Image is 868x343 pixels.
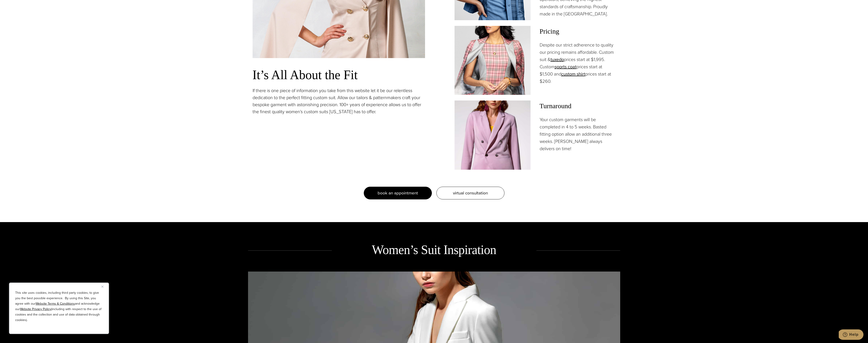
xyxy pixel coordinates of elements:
[455,100,531,169] img: Woman in double breasted Loro Piana bespoke women's suits.
[453,190,488,196] span: virtual consultation
[455,26,531,95] img: Woman in custom made red checked dress with matching custom jacket over shoulders.
[551,56,564,63] a: tuxedo
[540,116,616,152] p: Your custom garments will be completed in 4 to 5 weeks. Basted fitting option allow an additional...
[436,187,504,199] a: virtual consultation
[540,100,616,111] span: Turnaround
[332,242,536,258] h2: Women’s Suit Inspiration
[36,301,75,306] a: Website Terms & Conditions
[540,41,616,85] p: Despite our strict adherence to quality our pricing remains affordable. Custom suit & prices star...
[839,329,863,341] iframe: Opens a widget where you can chat to one of our agents
[540,26,616,37] span: Pricing
[561,71,585,77] a: custom shirt
[101,284,107,289] button: Close
[20,307,51,311] a: Website Privacy Policy
[364,187,432,199] a: book an appointment
[253,67,425,83] h3: It’s All About the Fit
[253,87,425,115] p: If there is one piece of information you take from this website let it be our relentless dedicati...
[101,286,103,288] img: Close
[555,63,576,70] a: sports coat
[378,190,418,196] span: book an appointment
[15,290,103,323] p: This site uses cookies, including third party cookies, to give you the best possible experience. ...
